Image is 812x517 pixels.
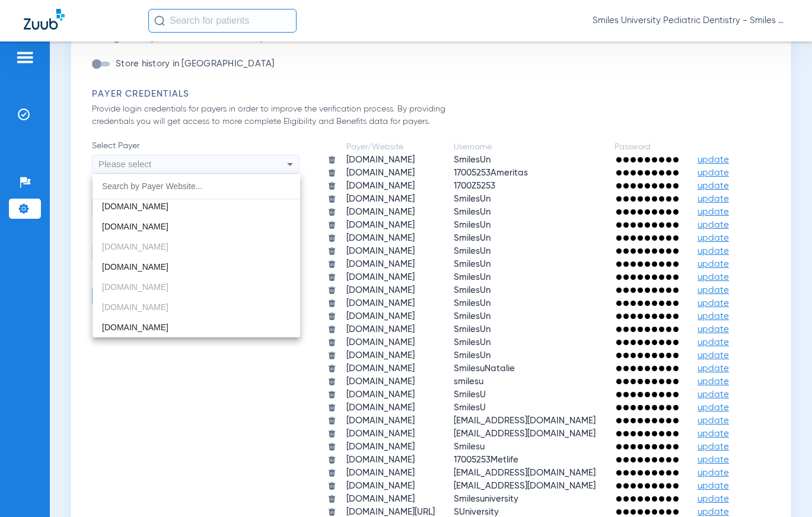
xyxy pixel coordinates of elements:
[102,222,168,231] span: [DOMAIN_NAME]
[102,202,168,211] span: [DOMAIN_NAME]
[102,323,168,332] span: [DOMAIN_NAME]
[102,262,168,272] span: [DOMAIN_NAME]
[753,460,812,517] iframe: Chat Widget
[93,174,300,199] input: dropdown search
